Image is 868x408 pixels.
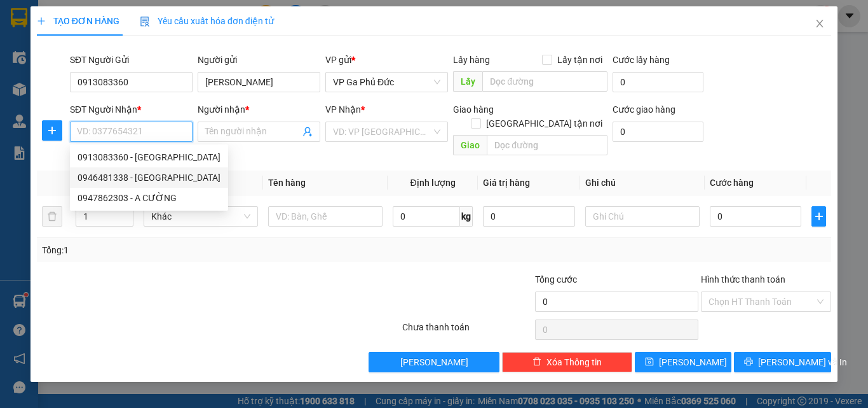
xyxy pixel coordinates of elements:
span: printer [744,357,753,367]
span: Tổng cước [535,274,577,285]
button: delete [42,206,62,227]
span: user-add [302,127,313,137]
span: Cước hàng [710,178,754,188]
div: 0913083360 - [GEOGRAPHIC_DATA] [78,150,220,164]
span: Yêu cầu xuất hóa đơn điện tử [140,16,274,26]
div: Tổng: 1 [42,243,336,257]
span: plus [43,125,62,136]
span: delete [532,357,541,367]
button: save[PERSON_NAME] [635,352,732,372]
div: 0946481338 - HÀ [70,167,228,188]
label: Hình thức thanh toán [701,274,785,285]
span: Lấy tận nơi [552,53,607,67]
span: [PERSON_NAME] [400,355,468,369]
span: Giao hàng [453,104,494,115]
button: plus [811,206,826,227]
div: SĐT Người Nhận [70,102,193,116]
span: Định lượng [410,178,455,188]
label: Cước lấy hàng [613,55,670,65]
span: VP Nhận [325,104,361,115]
button: printer[PERSON_NAME] và In [734,352,831,372]
img: icon [140,17,150,27]
b: Công ty TNHH Trọng Hiếu Phú Thọ - Nam Cường Limousine [154,15,496,50]
div: VP gửi [325,53,448,67]
span: Lấy hàng [453,55,490,65]
span: close [815,18,825,29]
div: 0946481338 - [GEOGRAPHIC_DATA] [78,171,220,185]
div: Người nhận [198,102,320,116]
li: Hotline: 1900400028 [119,69,531,85]
span: Tên hàng [268,178,306,188]
input: Dọc đường [482,71,607,92]
span: TẠO ĐƠN HÀNG [37,16,119,26]
span: save [645,357,654,367]
span: Khác [151,207,250,226]
div: 0947862303 - A CƯỜNG [78,191,220,205]
th: Ghi chú [580,171,705,195]
span: Giao [453,135,487,155]
span: VP Ga Phủ Đức [333,73,440,92]
input: Cước lấy hàng [613,72,703,92]
div: 0947862303 - A CƯỜNG [70,188,228,208]
span: Giá trị hàng [483,178,530,188]
span: [GEOGRAPHIC_DATA] tận nơi [481,116,607,130]
input: Ghi Chú [585,206,700,227]
input: Cước giao hàng [613,122,703,142]
button: plus [42,120,62,141]
span: kg [460,206,473,227]
button: Close [802,6,837,42]
div: Người gửi [198,53,320,67]
div: 0913083360 - HỒNG KHANH [70,147,228,167]
input: Dọc đường [487,135,607,155]
span: [PERSON_NAME] [659,355,727,369]
span: Lấy [453,71,482,92]
input: 0 [483,206,574,227]
div: SĐT Người Gửi [70,53,193,67]
span: Xóa Thông tin [546,355,602,369]
button: [PERSON_NAME] [369,352,499,372]
li: Số nhà [STREET_ADDRESS][PERSON_NAME] [119,53,531,69]
span: plus [37,17,46,25]
input: VD: Bàn, Ghế [268,206,383,227]
button: deleteXóa Thông tin [502,352,632,372]
label: Cước giao hàng [613,104,675,115]
span: [PERSON_NAME] và In [758,355,847,369]
span: plus [812,211,825,222]
div: Chưa thanh toán [401,320,534,342]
